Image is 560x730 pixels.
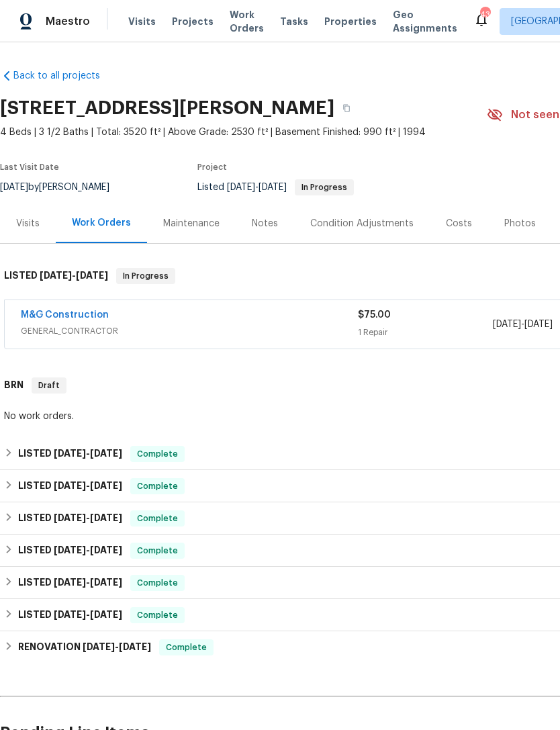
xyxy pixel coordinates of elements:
span: [DATE] [54,481,86,490]
span: $75.00 [358,310,391,320]
span: - [54,545,122,555]
h6: RENOVATION [18,639,151,655]
span: [DATE] [524,320,553,329]
span: Complete [132,447,183,461]
span: Maestro [46,15,90,28]
span: Complete [132,544,183,557]
span: Geo Assignments [393,8,457,35]
span: - [493,318,553,331]
span: [DATE] [54,449,86,458]
h6: LISTED [18,478,122,494]
span: - [54,610,122,619]
div: Maintenance [163,217,220,230]
span: [DATE] [90,545,122,555]
span: Complete [160,641,212,654]
span: Visits [128,15,156,28]
span: [DATE] [227,183,255,192]
span: [DATE] [54,610,86,619]
span: [DATE] [493,320,521,329]
span: Draft [33,379,65,392]
a: M&G Construction [21,310,109,320]
span: - [227,183,287,192]
span: Complete [132,480,183,493]
span: [DATE] [54,545,86,555]
div: 43 [480,8,489,21]
span: [DATE] [90,481,122,490]
span: - [54,578,122,587]
span: - [54,481,122,490]
span: [DATE] [90,578,122,587]
span: - [40,271,108,280]
span: GENERAL_CONTRACTOR [21,324,358,338]
span: [DATE] [119,642,151,651]
div: 1 Repair [358,326,493,339]
span: [DATE] [76,271,108,280]
span: Complete [132,512,183,525]
span: Listed [197,183,354,192]
div: Costs [446,217,472,230]
button: Copy Address [334,96,359,120]
h6: LISTED [18,575,122,591]
span: Projects [172,15,214,28]
span: Work Orders [230,8,264,35]
h6: LISTED [4,268,108,284]
span: [DATE] [90,610,122,619]
span: - [54,449,122,458]
span: Complete [132,608,183,622]
div: Photos [504,217,536,230]
h6: BRN [4,377,24,394]
span: - [83,642,151,651]
div: Work Orders [72,216,131,230]
h6: LISTED [18,543,122,559]
h6: LISTED [18,446,122,462]
h6: LISTED [18,510,122,527]
h6: LISTED [18,607,122,623]
div: Condition Adjustments [310,217,414,230]
span: [DATE] [259,183,287,192]
span: [DATE] [90,449,122,458]
span: [DATE] [90,513,122,522]
span: In Progress [118,269,174,283]
span: Properties [324,15,377,28]
span: Tasks [280,17,308,26]
span: [DATE] [83,642,115,651]
span: - [54,513,122,522]
div: Visits [16,217,40,230]
span: [DATE] [54,578,86,587]
span: Complete [132,576,183,590]
span: [DATE] [40,271,72,280]
span: [DATE] [54,513,86,522]
div: Notes [252,217,278,230]
span: In Progress [296,183,353,191]
span: Project [197,163,227,171]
